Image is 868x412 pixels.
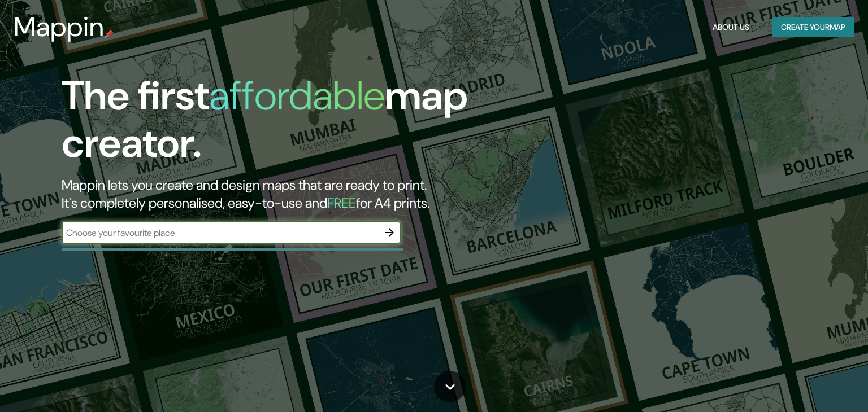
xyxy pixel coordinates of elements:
[708,17,754,38] button: About Us
[62,72,496,176] h1: The first map creator.
[14,11,105,43] h3: Mappin
[62,226,378,239] input: Choose your favourite place
[327,194,356,212] h5: FREE
[772,17,854,38] button: Create yourmap
[62,176,496,212] h2: Mappin lets you create and design maps that are ready to print. It's completely personalised, eas...
[105,29,114,38] img: mappin-pin
[209,69,385,122] h1: affordable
